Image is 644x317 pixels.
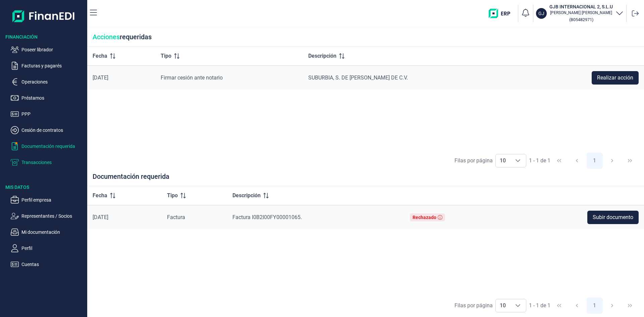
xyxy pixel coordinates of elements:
[569,153,585,169] button: Previous Page
[529,303,550,308] span: 1 - 1 de 1
[489,9,515,18] img: erp
[167,192,178,200] span: Tipo
[161,52,171,60] span: Tipo
[21,94,85,102] p: Préstamos
[21,244,85,252] p: Perfil
[587,298,603,314] button: Page 1
[11,62,85,70] button: Facturas y pagarés
[93,192,107,200] span: Fecha
[551,298,567,314] button: First Page
[538,10,544,17] p: GJ
[11,244,85,252] button: Perfil
[622,298,638,314] button: Last Page
[592,71,639,85] button: Realizar acción
[93,74,150,81] div: [DATE]
[413,215,436,220] div: Rechazado
[587,211,639,224] button: Subir documento
[21,260,85,268] p: Cuentas
[21,228,85,236] p: Mi documentación
[11,110,85,118] button: PPP
[11,158,85,166] button: Transacciones
[87,172,644,186] div: Documentación requerida
[587,153,603,169] button: Page 1
[551,153,567,169] button: First Page
[11,126,85,134] button: Cesión de contratos
[21,78,85,86] p: Operaciones
[308,74,408,81] span: SUBURBIA, S. DE [PERSON_NAME] DE C.V.
[87,28,644,47] div: requeridas
[11,78,85,86] button: Operaciones
[21,142,85,150] p: Documentación requerida
[496,154,510,167] span: 10
[12,5,75,27] img: Logo de aplicación
[21,196,85,204] p: Perfil empresa
[11,260,85,268] button: Cuentas
[510,299,526,312] div: Choose
[604,298,620,314] button: Next Page
[308,52,336,60] span: Descripción
[11,212,85,220] button: Representantes / Socios
[93,214,156,221] div: [DATE]
[549,10,613,15] p: [PERSON_NAME] [PERSON_NAME]
[11,142,85,150] button: Documentación requerida
[232,214,302,220] span: Factura I0B2I00FY00001065.
[21,62,85,70] p: Facturas y pagarés
[454,157,493,165] div: Filas por página
[604,153,620,169] button: Next Page
[232,192,261,200] span: Descripción
[11,196,85,204] button: Perfil empresa
[93,52,107,60] span: Fecha
[21,46,85,54] p: Poseer librador
[21,110,85,118] p: PPP
[569,17,593,22] small: Copiar cif
[11,46,85,54] button: Poseer librador
[597,74,633,82] span: Realizar acción
[11,228,85,236] button: Mi documentación
[454,302,493,310] div: Filas por página
[529,158,550,163] span: 1 - 1 de 1
[536,3,624,23] button: GJGJB INTERNACIONAL 2, S.L.U[PERSON_NAME] [PERSON_NAME](B05482971)
[21,158,85,166] p: Transacciones
[21,126,85,134] p: Cesión de contratos
[167,214,185,220] span: Factura
[496,299,510,312] span: 10
[161,74,223,81] span: Firmar cesión ante notario
[93,33,120,41] span: Acciones
[593,213,633,221] span: Subir documento
[11,94,85,102] button: Préstamos
[569,298,585,314] button: Previous Page
[549,3,613,10] h3: GJB INTERNACIONAL 2, S.L.U
[622,153,638,169] button: Last Page
[510,154,526,167] div: Choose
[21,212,85,220] p: Representantes / Socios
